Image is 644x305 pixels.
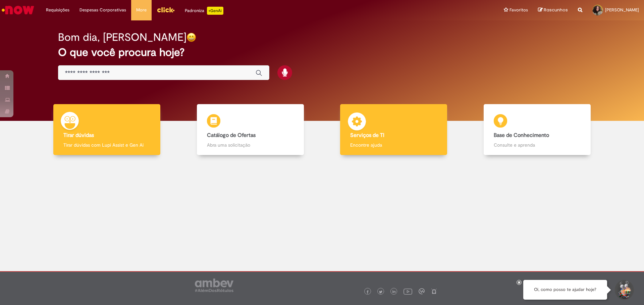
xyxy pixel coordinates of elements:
img: logo_footer_ambev_rotulo_gray.png [195,279,233,292]
span: Despesas Corporativas [79,7,126,13]
img: happy-face.png [186,32,196,42]
b: Catálogo de Ofertas [207,132,256,139]
a: Tirar dúvidas Tirar dúvidas com Lupi Assist e Gen Ai [35,104,179,155]
img: logo_footer_linkedin.png [392,290,396,294]
b: Base de Conhecimento [494,132,549,139]
img: logo_footer_naosei.png [431,288,437,294]
img: logo_footer_facebook.png [366,290,369,294]
b: Tirar dúvidas [63,132,94,139]
a: Base de Conhecimento Consulte e aprenda [466,104,609,155]
img: ServiceNow [1,3,35,17]
b: Serviços de TI [350,132,384,139]
a: Catálogo de Ofertas Abra uma solicitação [179,104,322,155]
img: click_logo_yellow_360x200.png [157,5,175,15]
p: Consulte e aprenda [494,142,581,148]
span: Requisições [46,7,69,13]
p: Abra uma solicitação [207,142,294,148]
p: Encontre ajuda [350,142,437,148]
p: +GenAi [207,7,223,15]
button: Iniciar Conversa de Suporte [614,280,634,300]
a: Rascunhos [538,7,568,13]
img: logo_footer_youtube.png [404,287,412,296]
h2: O que você procura hoje? [58,47,586,58]
h2: Bom dia, [PERSON_NAME] [58,31,186,43]
div: Padroniza [185,7,223,15]
div: Oi, como posso te ajudar hoje? [523,280,607,300]
span: [PERSON_NAME] [605,7,639,13]
img: logo_footer_twitter.png [379,290,382,294]
p: Tirar dúvidas com Lupi Assist e Gen Ai [63,142,150,148]
span: Favoritos [509,7,528,13]
span: Rascunhos [544,7,568,13]
img: logo_footer_workplace.png [419,288,425,294]
a: Serviços de TI Encontre ajuda [322,104,466,155]
span: More [136,7,147,13]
